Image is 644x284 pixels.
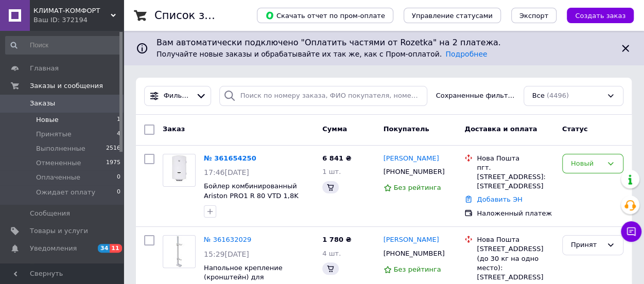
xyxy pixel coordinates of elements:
div: пгт. [STREET_ADDRESS]: [STREET_ADDRESS] [477,163,553,191]
span: Отмененные [36,158,81,168]
button: Чат с покупателем [621,221,641,242]
a: Фото товару [163,154,196,187]
a: № 361632029 [204,236,251,243]
div: [STREET_ADDRESS] (до 30 кг на одно место): [STREET_ADDRESS] [477,244,553,282]
span: Оплаченные [36,173,80,182]
h1: Список заказов [154,9,243,22]
span: Получайте новые заказы и обрабатывайте их так же, как с Пром-оплатой. [156,50,487,58]
span: Товары и услуги [30,226,88,236]
input: Поиск [5,36,121,55]
span: 4 шт. [322,250,341,257]
span: 15:29[DATE] [204,250,249,258]
span: 1 780 ₴ [322,236,351,243]
span: 34 [98,244,110,253]
span: Сохраненные фильтры: [436,91,515,101]
div: Ваш ID: 372194 [33,15,124,25]
span: КЛИМАТ-КОМФОРТ [33,6,111,15]
img: Фото товару [164,154,195,186]
span: Доставка и оплата [464,125,537,133]
button: Скачать отчет по пром-оплате [257,8,393,23]
span: 4 [117,130,120,139]
a: Подробнее [445,50,487,58]
span: 6 841 ₴ [322,154,351,162]
span: Создать заказ [575,12,625,20]
span: [PHONE_NUMBER] [384,168,445,175]
span: 1 [117,115,120,125]
span: 2516 [106,144,120,153]
span: Принятые [36,130,72,139]
img: Фото товару [173,236,184,268]
a: Добавить ЭН [477,196,522,203]
span: Скачать отчет по пром-оплате [265,11,385,20]
span: Заказы и сообщения [30,81,103,91]
div: Нова Пошта [477,154,553,163]
button: Создать заказ [567,8,634,23]
span: [PHONE_NUMBER] [384,250,445,257]
span: Без рейтинга [394,184,441,191]
a: Бойлер комбинированный Ariston PRO1 R 80 VTD 1,8K правое подключение [204,182,299,209]
input: Поиск по номеру заказа, ФИО покупателя, номеру телефона, Email, номеру накладной [219,86,428,106]
button: Управление статусами [404,8,501,23]
button: Экспорт [511,8,556,23]
span: Заказ [163,125,185,133]
span: Выполненные [36,144,85,153]
a: [PERSON_NAME] [384,154,439,164]
span: Управление статусами [412,12,493,20]
a: Создать заказ [556,11,634,19]
span: Вам автоматически подключено "Оплатить частями от Rozetka" на 2 платежа. [156,37,611,49]
span: Покупатель [384,125,429,133]
a: № 361654250 [204,154,256,162]
span: Все [532,91,545,101]
span: Главная [30,64,59,73]
span: Новые [36,115,59,125]
div: Принят [571,240,602,251]
span: Сообщения [30,209,70,218]
span: 1 шт. [322,168,341,175]
span: Заказы [30,99,55,108]
span: Сумма [322,125,347,133]
span: Фильтры [164,91,192,101]
a: [PERSON_NAME] [384,235,439,245]
span: Показатели работы компании [30,261,95,280]
div: Новый [571,158,602,169]
a: Фото товару [163,235,196,268]
span: 11 [110,244,121,253]
span: 1975 [106,158,120,168]
span: 0 [117,173,120,182]
span: 0 [117,188,120,197]
span: 17:46[DATE] [204,168,249,176]
div: Нова Пошта [477,235,553,244]
span: Экспорт [519,12,548,20]
div: Наложенный платеж [477,209,553,218]
span: Уведомления [30,244,77,253]
span: Ожидает оплату [36,188,95,197]
span: Статус [562,125,588,133]
span: (4496) [547,92,569,99]
span: Без рейтинга [394,265,441,273]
